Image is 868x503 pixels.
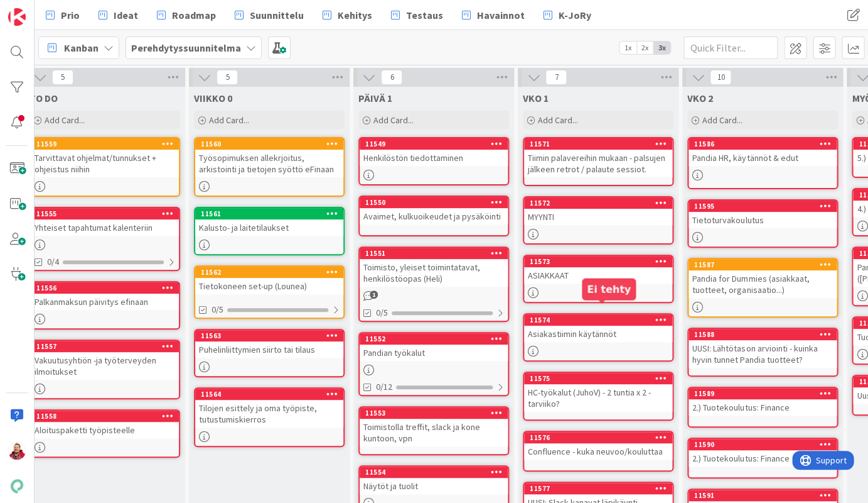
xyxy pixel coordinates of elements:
div: Confluence - kuka neuvoo/kouluttaa [524,443,672,460]
a: Roadmap [149,4,223,26]
span: Roadmap [172,8,216,23]
div: 11591 [689,490,837,501]
div: 11552 [365,334,508,343]
div: 11560 [201,140,343,148]
div: 11561Kalusto- ja laitetilaukset [195,208,343,236]
a: 11551Toimisto, yleiset toimintatavat, henkilöstöopas (Heli)0/5 [358,246,509,322]
div: 11577 [524,483,672,494]
div: ASIAKKAAT [524,267,672,284]
div: 11575 [530,374,672,383]
a: Havainnot [454,4,532,26]
span: Add Card... [209,114,249,126]
div: 11554Näytöt ja tuolit [360,467,508,494]
div: 2.) Tuotekoulutus: Finance [689,399,837,416]
a: 11552Pandian työkalut0/12 [358,332,509,396]
div: Pandia HR, käytännöt & edut [689,150,837,166]
a: 11575HC-työkalut (JuhoV) - 2 tuntia x 2 - tarviiko? [523,372,673,421]
span: 0/5 [376,306,388,319]
div: 11555 [31,208,179,219]
div: 11564 [195,389,343,400]
a: 11573ASIAKKAAT [523,255,673,303]
a: Suunnittelu [227,4,311,26]
div: 11552 [360,333,508,345]
div: 11590 [694,440,837,449]
span: 3x [653,41,670,54]
img: JS [8,442,26,460]
span: 0/12 [376,380,392,394]
div: 11572 [524,197,672,209]
div: 11586 [689,138,837,150]
div: 11572MYYNTI [524,197,672,225]
span: PÄIVÄ 1 [358,92,392,104]
span: Add Card... [702,114,742,126]
a: 11588UUSI: Lähtötason arviointi - kuinka hyvin tunnet Pandia tuotteet? [687,328,838,377]
div: Näytöt ja tuolit [360,478,508,494]
span: TO DO [29,92,58,104]
div: 11562 [201,268,343,277]
span: 6 [381,70,402,85]
div: 11559Tarvittavat ohjelmat/tunnukset + ohjeistus niihin [31,138,179,177]
a: 11560Työsopimuksen allekrjoitus, arkistointi ja tietojen syöttö eFinaan [194,137,345,197]
div: 11550 [365,198,508,207]
div: 11586Pandia HR, käytännöt & edut [689,138,837,166]
div: 11556 [31,282,179,294]
div: 11571Tiimin palavereihin mukaan - palsujen jälkeen retrot / palaute sessiot. [524,138,672,177]
a: 11557Vakuutusyhtiön -ja työterveyden ilmoitukset [29,340,180,399]
span: 1x [619,41,636,54]
div: 11589 [694,389,837,398]
div: UUSI: Lähtötason arviointi - kuinka hyvin tunnet Pandia tuotteet? [689,340,837,368]
span: Havainnot [477,8,525,23]
div: 11576Confluence - kuka neuvoo/kouluttaa [524,432,672,460]
input: Quick Filter... [683,36,778,59]
div: Toimisto, yleiset toimintatavat, henkilöstöopas (Heli) [360,259,508,287]
div: Pandia for Dummies (asiakkaat, tuotteet, organisaatio...) [689,270,837,298]
div: 11558Aloituspaketti työpisteelle [31,411,179,438]
div: 11558 [31,411,179,422]
div: 11553Toimistolla treffit, slack ja kone kuntoon, vpn [360,407,508,446]
div: 11561 [195,208,343,219]
span: Kehitys [338,8,372,23]
div: Aloituspaketti työpisteelle [31,422,179,438]
div: 11556Palkanmaksun päivitys efinaan [31,282,179,310]
div: 11562 [195,267,343,278]
span: Kanban [64,40,99,55]
div: 11588UUSI: Lähtötason arviointi - kuinka hyvin tunnet Pandia tuotteet? [689,329,837,368]
div: 11553 [360,407,508,419]
div: 11554 [360,467,508,478]
span: Prio [61,8,80,23]
a: 11586Pandia HR, käytännöt & edut [687,137,838,189]
div: Vakuutusyhtiön -ja työterveyden ilmoitukset [31,352,179,380]
div: 11595Tietoturvakoulutus [689,201,837,228]
span: K-JoRy [559,8,591,23]
div: Tiimin palavereihin mukaan - palsujen jälkeen retrot / palaute sessiot. [524,150,672,177]
div: 11571 [530,140,672,148]
span: VKO 2 [687,92,713,104]
div: Toimistolla treffit, slack ja kone kuntoon, vpn [360,419,508,446]
span: 1 [370,290,378,299]
div: 11556 [36,284,179,292]
a: 11562Tietokoneen set-up (Lounea)0/5 [194,265,345,319]
div: 11587 [689,259,837,270]
div: 11549 [365,140,508,148]
div: Avaimet, kulkuoikeudet ja pysäköinti [360,208,508,224]
span: Testaus [406,8,443,23]
div: Tietoturvakoulutus [689,212,837,228]
span: Ideat [114,8,138,23]
a: 115892.) Tuotekoulutus: Finance [687,387,838,428]
div: 11558 [36,412,179,421]
a: 11563Puhelinliittymien siirto tai tilaus [194,329,345,377]
b: Perehdytyssuunnitelma [131,41,241,54]
span: VKO 1 [523,92,549,104]
span: 0/5 [212,303,223,316]
div: 11595 [694,202,837,211]
div: 11550Avaimet, kulkuoikeudet ja pysäköinti [360,197,508,224]
a: 11576Confluence - kuka neuvoo/kouluttaa [523,431,673,472]
a: 11550Avaimet, kulkuoikeudet ja pysäköinti [358,196,509,236]
div: 11552Pandian työkalut [360,333,508,361]
div: 11564 [201,390,343,399]
div: 11559 [31,138,179,150]
div: 11577 [530,484,672,493]
div: 11575 [524,373,672,384]
a: 11587Pandia for Dummies (asiakkaat, tuotteet, organisaatio...) [687,258,838,318]
div: 11588 [694,330,837,339]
